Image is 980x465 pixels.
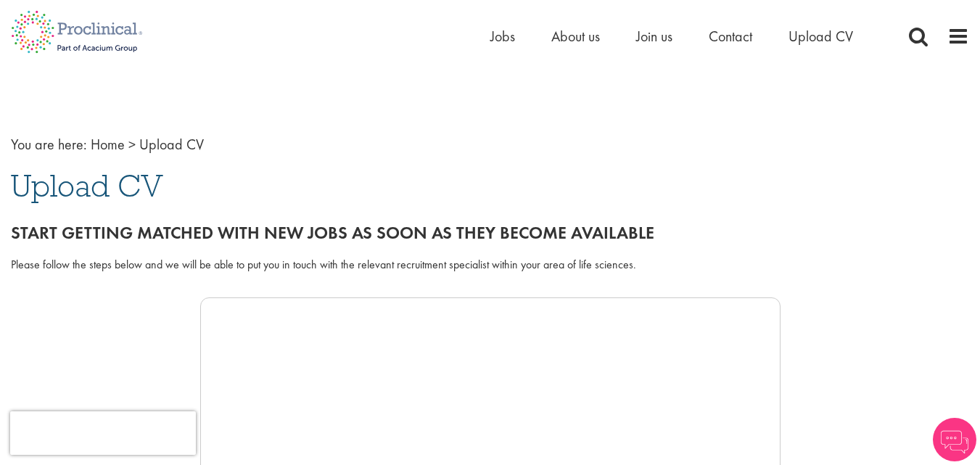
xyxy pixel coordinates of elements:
img: Chatbot [933,418,976,461]
span: Upload CV [11,166,163,205]
span: > [128,135,136,154]
span: You are here: [11,135,87,154]
span: Upload CV [139,135,204,154]
a: Jobs [490,27,515,46]
a: breadcrumb link [91,135,125,154]
h2: Start getting matched with new jobs as soon as they become available [11,223,969,242]
iframe: reCAPTCHA [10,411,196,455]
a: Upload CV [788,27,853,46]
a: About us [551,27,600,46]
div: Please follow the steps below and we will be able to put you in touch with the relevant recruitme... [11,257,969,273]
a: Contact [709,27,752,46]
a: Join us [636,27,672,46]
